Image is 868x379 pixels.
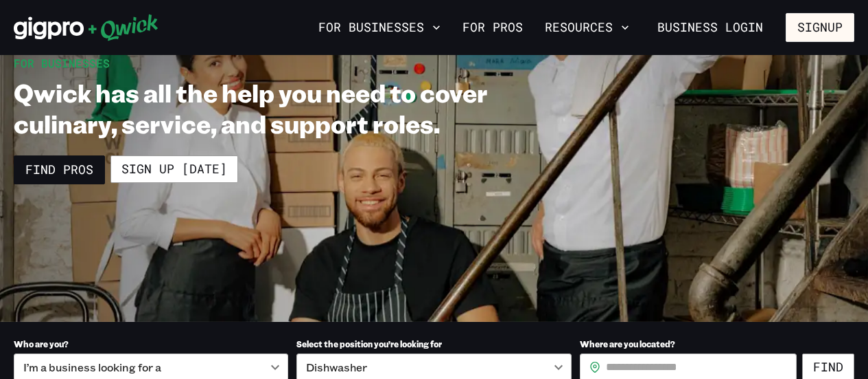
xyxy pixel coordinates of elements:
span: Who are you? [14,338,69,349]
button: Signup [786,13,854,42]
a: Find Pros [14,155,105,184]
button: For Businesses [313,16,446,39]
span: Select the position you’re looking for [296,338,442,349]
h1: Qwick has all the help you need to cover culinary, service, and support roles. [14,77,518,139]
a: Sign up [DATE] [110,155,238,183]
a: Business Login [646,13,775,42]
span: Where are you located? [580,338,675,349]
a: For Pros [457,16,528,39]
span: For Businesses [14,56,110,70]
button: Resources [539,16,635,39]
